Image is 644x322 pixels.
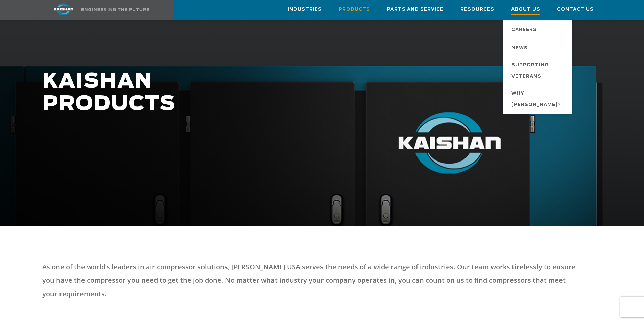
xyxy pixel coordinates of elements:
[387,0,444,19] a: Parts and Service
[387,6,444,14] span: Parts and Service
[511,24,537,36] span: Careers
[505,20,572,39] a: Careers
[557,6,594,14] span: Contact Us
[42,70,507,116] h1: KAISHAN PRODUCTS
[511,59,566,82] span: Supporting Veterans
[81,8,149,11] img: Engineering the future
[288,0,322,19] a: Industries
[38,3,89,15] img: kaishan logo
[505,39,572,57] a: News
[288,6,322,14] span: Industries
[42,260,579,301] p: As one of the world’s leaders in air compressor solutions, [PERSON_NAME] USA serves the needs of ...
[511,6,540,15] span: About Us
[339,6,370,14] span: Products
[511,88,566,111] span: Why [PERSON_NAME]?
[505,57,572,85] a: Supporting Veterans
[557,0,594,19] a: Contact Us
[511,0,540,20] a: About Us
[511,43,528,54] span: News
[339,0,370,19] a: Products
[505,85,572,114] a: Why [PERSON_NAME]?
[460,0,494,19] a: Resources
[460,6,494,14] span: Resources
